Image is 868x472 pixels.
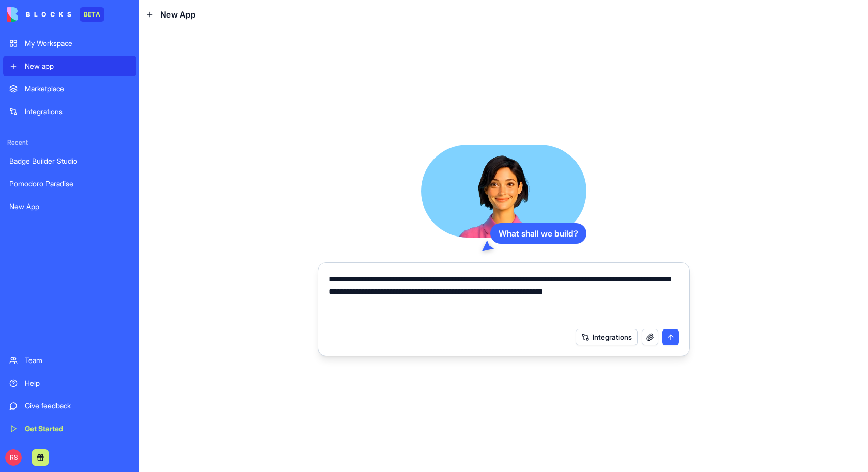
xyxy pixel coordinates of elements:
[9,179,130,189] div: Pomodoro Paradise
[160,8,196,21] span: New App
[25,61,130,71] div: New app
[7,7,104,22] a: BETA
[490,223,586,244] div: What shall we build?
[3,373,136,394] a: Help
[25,84,130,94] div: Marketplace
[5,449,22,466] span: RS
[7,7,71,22] img: logo
[25,355,130,366] div: Team
[25,378,130,388] div: Help
[25,423,130,434] div: Get Started
[576,329,638,345] button: Integrations
[3,418,136,439] a: Get Started
[25,401,130,411] div: Give feedback
[3,151,136,171] a: Badge Builder Studio
[3,101,136,122] a: Integrations
[3,196,136,217] a: New App
[3,78,136,99] a: Marketplace
[9,156,130,166] div: Badge Builder Studio
[3,396,136,416] a: Give feedback
[25,38,130,49] div: My Workspace
[9,201,130,212] div: New App
[3,138,136,147] span: Recent
[3,174,136,194] a: Pomodoro Paradise
[3,56,136,76] a: New app
[3,33,136,54] a: My Workspace
[3,350,136,371] a: Team
[25,106,130,117] div: Integrations
[80,7,104,22] div: BETA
